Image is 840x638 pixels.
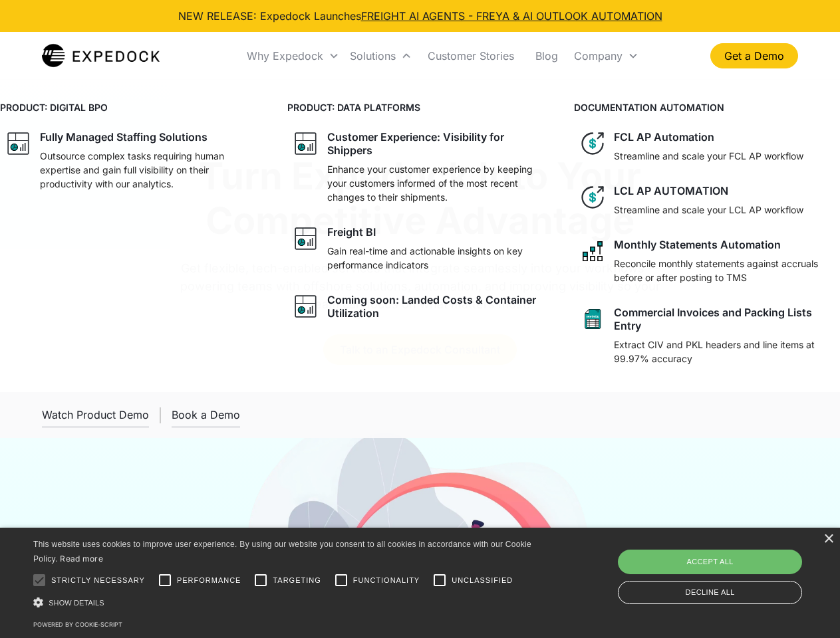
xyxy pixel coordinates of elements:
[40,149,261,191] p: Outsource complex tasks requiring human expertise and gain full visibility on their productivity ...
[172,403,240,427] a: Book a Demo
[619,494,840,638] iframe: Chat Widget
[42,403,149,427] a: open lightbox
[574,233,840,290] a: network like iconMonthly Statements AutomationReconcile monthly statements against accruals befor...
[33,595,536,609] div: Show details
[327,293,548,320] div: Coming soon: Landed Costs & Container Utilization
[293,130,319,157] img: graph icon
[574,100,840,114] h4: DOCUMENTATION AUTOMATION
[569,33,644,78] div: Company
[51,575,145,586] span: Strictly necessary
[614,238,781,251] div: Monthly Statements Automation
[614,338,835,366] p: Extract CIV and PKL headers and line items at 99.97% accuracy
[40,130,208,144] div: Fully Managed Staffing Solutions
[574,125,840,168] a: dollar iconFCL AP AutomationStreamline and scale your FCL AP workflow
[614,306,835,332] div: Commercial Invoices and Packing Lists Entry
[287,288,553,325] a: graph iconComing soon: Landed Costs & Container Utilization
[579,130,606,157] img: dollar icon
[710,43,798,68] a: Get a Demo
[574,49,623,62] div: Company
[353,575,420,586] span: Functionality
[42,408,149,421] div: Watch Product Demo
[452,575,513,586] span: Unclassified
[49,599,104,607] span: Show details
[350,49,396,62] div: Solutions
[33,621,122,628] a: Powered by cookie-script
[614,257,835,284] p: Reconcile monthly statements against accruals before or after posting to TMS
[574,300,840,371] a: sheet iconCommercial Invoices and Packing Lists EntryExtract CIV and PKL headers and line items a...
[172,408,240,421] div: Book a Demo
[241,33,345,78] div: Why Expedock
[293,293,319,320] img: graph icon
[327,225,376,239] div: Freight BI
[178,8,662,24] div: NEW RELEASE: Expedock Launches
[327,130,548,157] div: Customer Experience: Visibility for Shippers
[579,306,606,332] img: sheet icon
[614,149,803,163] p: Streamline and scale your FCL AP workflow
[614,130,714,144] div: FCL AP Automation
[5,130,32,157] img: graph icon
[574,179,840,222] a: dollar iconLCL AP AUTOMATIONStreamline and scale your LCL AP workflow
[287,220,553,277] a: graph iconFreight BIGain real-time and actionable insights on key performance indicators
[327,244,548,272] p: Gain real-time and actionable insights on key performance indicators
[177,575,241,586] span: Performance
[60,554,103,564] a: Read more
[525,33,569,78] a: Blog
[579,184,606,211] img: dollar icon
[417,33,525,78] a: Customer Stories
[287,125,553,209] a: graph iconCustomer Experience: Visibility for ShippersEnhance your customer experience by keeping...
[579,238,606,265] img: network like icon
[614,203,803,217] p: Streamline and scale your LCL AP workflow
[327,162,548,204] p: Enhance your customer experience by keeping your customers informed of the most recent changes to...
[361,9,662,23] a: FREIGHT AI AGENTS - FREYA & AI OUTLOOK AUTOMATION
[345,33,417,78] div: Solutions
[42,43,160,69] a: home
[273,575,321,586] span: Targeting
[33,540,531,564] span: This website uses cookies to improve user experience. By using our website you consent to all coo...
[247,49,323,62] div: Why Expedock
[614,184,728,197] div: LCL AP AUTOMATION
[287,100,553,114] h4: PRODUCT: DATA PLATFORMS
[293,225,319,252] img: graph icon
[42,43,160,69] img: Expedock Logo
